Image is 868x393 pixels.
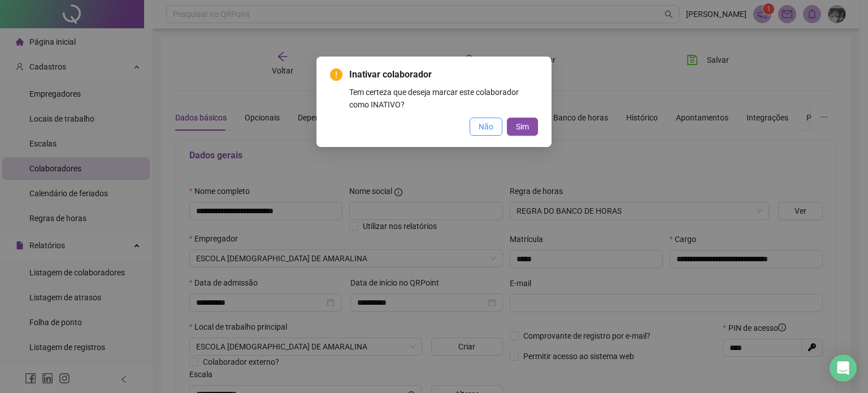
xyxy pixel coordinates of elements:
button: Sim [507,118,538,136]
span: Inativar colaborador [349,68,538,81]
span: Não [479,120,493,133]
span: exclamation-circle [330,68,342,81]
div: Tem certeza que deseja marcar este colaborador como INATIVO? [349,86,538,111]
span: Sim [516,120,529,133]
button: Não [470,118,502,136]
div: Open Intercom Messenger [830,355,857,382]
